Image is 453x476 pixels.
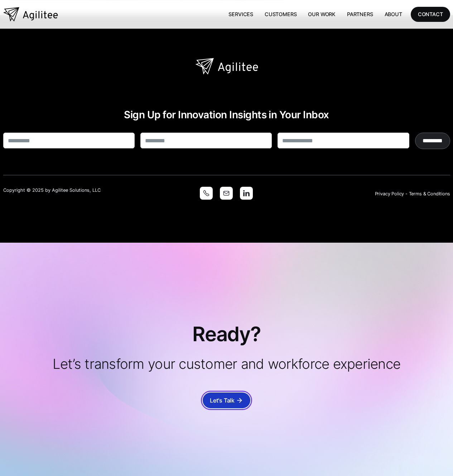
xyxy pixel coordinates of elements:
a: Privacy Policy - Terms & Conditions [375,191,450,196]
a: Partners [341,7,379,22]
a: Services [223,7,259,22]
a: Our Work [302,7,341,22]
a: CONTACT [411,7,450,22]
a: home [3,7,58,22]
div: CONTACT [418,10,443,19]
form: Innovation Insights [3,133,450,153]
h2: Ready? [192,322,261,347]
div: arrow_forward [236,397,243,404]
div: Let's Talk [210,395,235,405]
h2: Sign Up for Innovation Insights in Your Inbox [3,109,450,121]
a: Let's Talkarrow_forward [203,392,250,408]
a: About [379,7,408,22]
p: Let’s transform your customer and workforce experience [17,355,437,372]
div: Copyright © 2025 by Agilitee Solutions, LLC [3,187,148,194]
a: Customers [259,7,302,22]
